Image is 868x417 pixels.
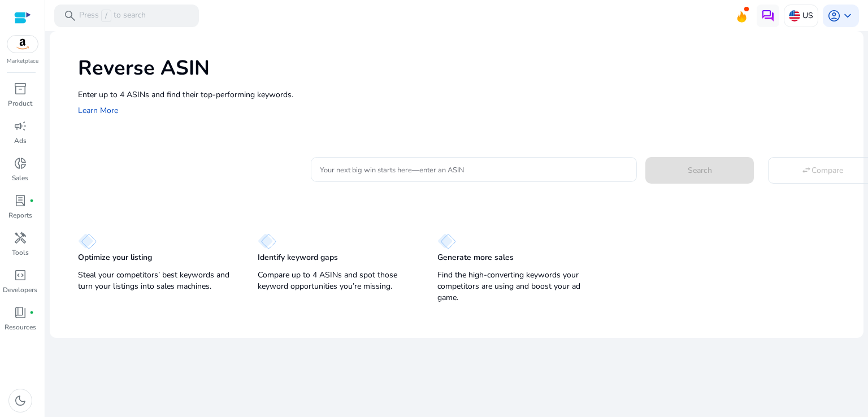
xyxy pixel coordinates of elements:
[78,105,118,116] a: Learn More
[14,194,27,207] span: lab_profile
[827,9,841,23] span: account_circle
[258,270,415,292] p: Compare up to 4 ASINs and spot those keyword opportunities you’re missing.
[14,157,27,170] span: donut_small
[78,233,97,249] img: diamond.svg
[29,310,34,315] span: fiber_manual_record
[258,233,276,249] img: diamond.svg
[841,9,854,23] span: keyboard_arrow_down
[437,233,456,249] img: diamond.svg
[29,198,34,203] span: fiber_manual_record
[7,36,38,53] img: amazon.svg
[258,252,338,263] p: Identify keyword gaps
[14,82,27,95] span: inventory_2
[14,306,27,319] span: book_4
[79,10,146,22] p: Press to search
[5,322,36,332] p: Resources
[14,268,27,282] span: code_blocks
[14,394,27,407] span: dark_mode
[8,98,32,108] p: Product
[789,10,800,21] img: us.svg
[8,210,32,220] p: Reports
[63,9,77,23] span: search
[3,285,37,295] p: Developers
[78,56,852,80] h1: Reverse ASIN
[7,57,38,66] p: Marketplace
[802,6,813,25] p: US
[14,119,27,133] span: campaign
[12,173,28,183] p: Sales
[78,252,152,263] p: Optimize your listing
[78,89,852,101] p: Enter up to 4 ASINs and find their top-performing keywords.
[437,252,514,263] p: Generate more sales
[12,247,29,258] p: Tools
[14,231,27,245] span: handyman
[78,270,235,292] p: Steal your competitors’ best keywords and turn your listings into sales machines.
[14,136,27,146] p: Ads
[101,10,111,22] span: /
[437,270,594,303] p: Find the high-converting keywords your competitors are using and boost your ad game.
